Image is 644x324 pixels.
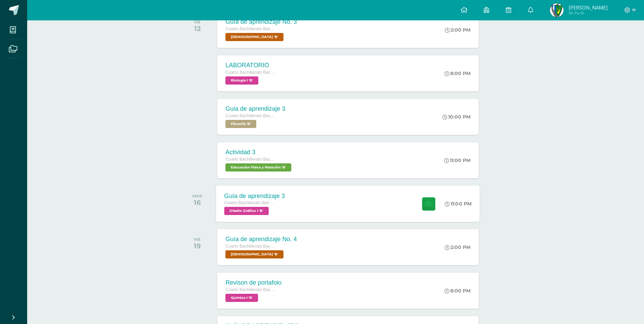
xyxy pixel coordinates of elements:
[225,120,256,128] span: Filosofía 'B'
[194,24,201,33] div: 12
[224,200,276,205] span: Cuarto Bachillerato Bachillerato en CCLL con Orientación en Diseño Gráfico
[225,33,283,41] span: Biblia 'B'
[442,114,471,120] div: 10:00 PM
[550,3,564,17] img: 84e12c30491292636b3a96400ff7cef8.png
[225,287,276,292] span: Cuarto Bachillerato Bachillerato en CCLL con Orientación en Diseño Gráfico
[225,76,258,85] span: Biología I 'B'
[225,113,276,118] span: Cuarto Bachillerato Bachillerato en CCLL con Orientación en Diseño Gráfico
[225,26,276,31] span: Cuarto Bachillerato Bachillerato en CCLL con Orientación en Diseño Gráfico
[445,201,472,207] div: 11:00 PM
[569,4,608,11] span: [PERSON_NAME]
[569,10,608,16] span: Mi Perfil
[225,18,297,25] div: Guía de aprendizaje No. 3
[225,62,276,69] div: LABORATORIO
[444,288,471,294] div: 8:00 PM
[225,279,281,286] div: Revison de portafoio
[445,27,471,33] div: 2:00 PM
[225,250,283,258] span: Biblia 'B'
[225,70,276,75] span: Cuarto Bachillerato Bachillerato en CCLL con Orientación en Diseño Gráfico
[225,105,285,112] div: Guia de aprendizaje 3
[225,149,293,156] div: Actividad 3
[192,194,202,198] div: MAR
[194,242,201,250] div: 19
[192,198,202,206] div: 16
[194,237,201,242] div: VIE
[225,157,276,162] span: Cuarto Bachillerato Bachillerato en CCLL con Orientación en Diseño Gráfico
[225,244,276,249] span: Cuarto Bachillerato Bachillerato en CCLL con Orientación en Diseño Gráfico
[224,192,285,199] div: Guía de aprendizaje 3
[224,207,269,215] span: Diseño Gráfico I 'B'
[225,294,258,302] span: Química I 'B'
[225,236,297,243] div: Guía de aprendizaje No. 4
[225,163,291,172] span: Educación Física y Natación 'B'
[194,20,201,24] div: VIE
[444,157,471,163] div: 11:00 PM
[445,244,471,250] div: 2:00 PM
[444,70,471,76] div: 8:00 PM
